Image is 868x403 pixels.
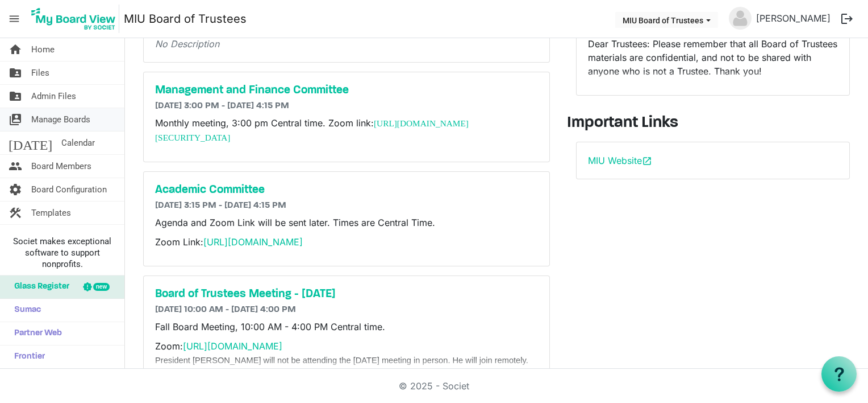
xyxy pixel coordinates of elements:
[155,356,528,365] span: President [PERSON_NAME] will not be attending the [DATE] meeting in person. He will join remotely.
[729,7,752,30] img: no-profile-picture.svg
[9,178,22,201] span: settings
[31,108,90,131] span: Manage Boards
[588,155,652,166] a: MIU Websiteopen_in_new
[155,101,538,112] h6: [DATE] 3:00 PM - [DATE] 4:15 PM
[9,346,45,368] span: Frontier
[183,340,282,352] a: [URL][DOMAIN_NAME]
[155,216,538,229] p: Agenda and Zoom Link will be sent later. Times are Central Time.
[31,201,71,224] span: Templates
[615,12,718,28] button: MIU Board of Trustees dropdownbutton
[399,380,469,392] a: © 2025 - Societ
[155,37,538,51] p: No Description
[9,201,22,224] span: construction
[9,85,22,108] span: folder_shared
[155,339,538,367] p: Zoom:
[9,322,62,345] span: Partner Web
[9,275,69,298] span: Glass Register
[9,131,52,154] span: [DATE]
[9,61,22,84] span: folder_shared
[642,156,652,166] span: open_in_new
[155,116,538,145] p: Monthly meeting, 3:00 pm Central time. Zoom link:
[588,37,838,78] p: Dear Trustees: Please remember that all Board of Trustees materials are confidential, and not to ...
[9,299,41,322] span: Sumac
[155,183,538,197] a: Academic Committee
[155,236,303,248] span: Zoom Link:
[155,305,538,315] h6: [DATE] 10:00 AM - [DATE] 4:00 PM
[9,108,22,131] span: switch_account
[28,5,119,33] img: My Board View Logo
[93,283,110,291] div: new
[61,131,95,154] span: Calendar
[155,84,538,97] a: Management and Finance Committee
[203,236,303,248] a: [URL][DOMAIN_NAME]
[31,178,107,201] span: Board Configuration
[835,7,859,31] button: logout
[31,155,91,178] span: Board Members
[3,8,25,30] span: menu
[155,320,538,334] p: Fall Board Meeting, 10:00 AM - 4:00 PM Central time.
[9,38,22,61] span: home
[5,236,119,270] span: Societ makes exceptional software to support nonprofits.
[31,61,49,84] span: Files
[28,5,124,33] a: My Board View Logo
[567,114,859,133] h3: Important Links
[31,38,55,61] span: Home
[155,200,538,211] h6: [DATE] 3:15 PM - [DATE] 4:15 PM
[124,7,247,30] a: MIU Board of Trustees
[9,155,22,178] span: people
[752,7,835,30] a: [PERSON_NAME]
[155,118,469,142] a: [URL][DOMAIN_NAME][SECURITY_DATA]
[155,287,538,301] a: Board of Trustees Meeting - [DATE]
[31,85,76,108] span: Admin Files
